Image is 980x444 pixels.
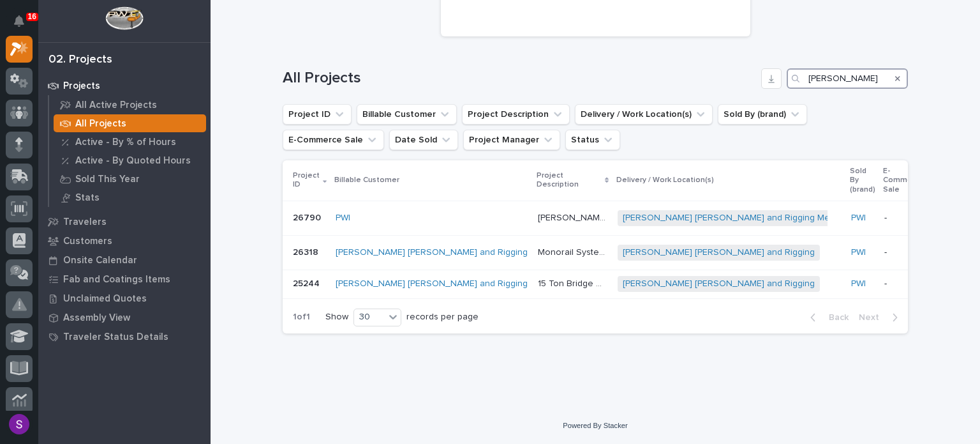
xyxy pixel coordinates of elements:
a: [PERSON_NAME] [PERSON_NAME] and Rigging [336,247,528,258]
p: records per page [406,312,479,323]
button: E-Commerce Sale [283,130,384,150]
a: PWI [851,213,866,224]
a: Projects [38,76,211,95]
p: Customers [63,236,112,247]
p: - [884,279,923,289]
p: Stats [75,192,100,204]
p: Travelers [63,217,107,228]
p: 1 of 1 [283,302,320,333]
button: Status [565,130,620,150]
button: Project Description [462,104,570,125]
a: [PERSON_NAME] [PERSON_NAME] and Rigging [623,247,815,258]
p: Sold By (brand) [850,164,875,197]
p: - [884,213,923,224]
a: PWI [336,213,350,224]
a: Travelers [38,212,211,231]
button: Delivery / Work Location(s) [575,104,713,125]
a: Customers [38,231,211,250]
p: Barnhart - Radio Issues [538,210,610,224]
h1: All Projects [283,69,756,88]
button: Project Manager [463,130,560,150]
button: Project ID [283,104,352,125]
button: users-avatar [6,411,33,438]
p: Monorail Systems [538,245,610,258]
a: All Projects [49,114,211,132]
p: Traveler Status Details [63,332,168,343]
div: 30 [354,310,385,324]
p: - [884,247,923,258]
p: Show [325,312,348,323]
p: Fab and Coatings Items [63,274,170,286]
p: All Active Projects [75,100,157,111]
p: Assembly View [63,312,130,324]
p: Sold This Year [75,174,140,185]
a: Unclaimed Quotes [38,289,211,308]
div: 02. Projects [48,53,112,67]
a: Onsite Calendar [38,250,211,270]
button: Notifications [6,8,33,34]
input: Search [787,68,908,89]
p: 26318 [293,245,321,258]
span: Back [821,312,849,323]
a: Fab and Coatings Items [38,270,211,289]
button: Sold By (brand) [718,104,807,125]
p: 26790 [293,210,323,224]
p: 16 [28,12,36,21]
p: Project ID [293,169,320,192]
p: Unclaimed Quotes [63,293,147,305]
span: Next [859,312,887,323]
button: Date Sold [389,130,458,150]
a: [PERSON_NAME] [PERSON_NAME] and Rigging [623,279,815,289]
p: Active - By % of Hours [75,137,176,148]
a: Stats [49,188,211,206]
p: E-Commerce Sale [883,164,924,197]
p: 15 Ton Bridge Crane [538,276,610,289]
button: Back [800,312,854,323]
p: Project Description [537,169,602,192]
p: Delivery / Work Location(s) [616,173,714,187]
a: PWI [851,247,866,258]
p: Projects [63,80,100,92]
a: [PERSON_NAME] [PERSON_NAME] and Rigging [336,279,528,289]
a: [PERSON_NAME] [PERSON_NAME] and Rigging Meta [623,213,838,224]
p: Billable Customer [334,173,399,187]
a: PWI [851,279,866,289]
button: Billable Customer [357,104,457,125]
p: Onsite Calendar [63,255,137,266]
a: Sold This Year [49,170,211,188]
a: Powered By Stacker [563,422,627,429]
a: Active - By Quoted Hours [49,151,211,169]
button: Next [854,312,908,323]
a: Traveler Status Details [38,327,211,346]
p: 25244 [293,276,322,289]
div: Notifications16 [16,15,33,36]
p: All Projects [75,118,126,130]
a: All Active Projects [49,96,211,114]
a: Active - By % of Hours [49,133,211,151]
a: Assembly View [38,308,211,327]
p: Active - By Quoted Hours [75,155,191,167]
img: Workspace Logo [105,6,143,30]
